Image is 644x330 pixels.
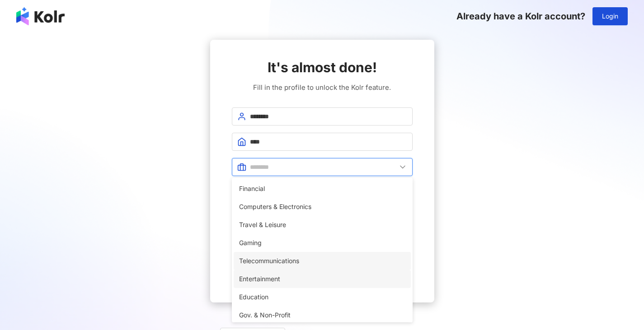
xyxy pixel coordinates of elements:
span: It's almost done! [268,58,377,77]
span: Gov. & Non-Profit [239,310,405,320]
span: Already have a Kolr account? [456,11,585,22]
span: Computers & Electronics [239,202,405,212]
span: Fill in the profile to unlock the Kolr feature. [253,82,391,93]
span: Travel & Leisure [239,220,405,230]
span: Education [239,292,405,302]
span: Login [602,13,618,20]
span: Telecommunications [239,256,405,266]
span: Gaming [239,238,405,248]
img: logo [16,7,65,25]
span: Financial [239,184,405,194]
span: Entertainment [239,274,405,284]
button: Login [592,7,628,25]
